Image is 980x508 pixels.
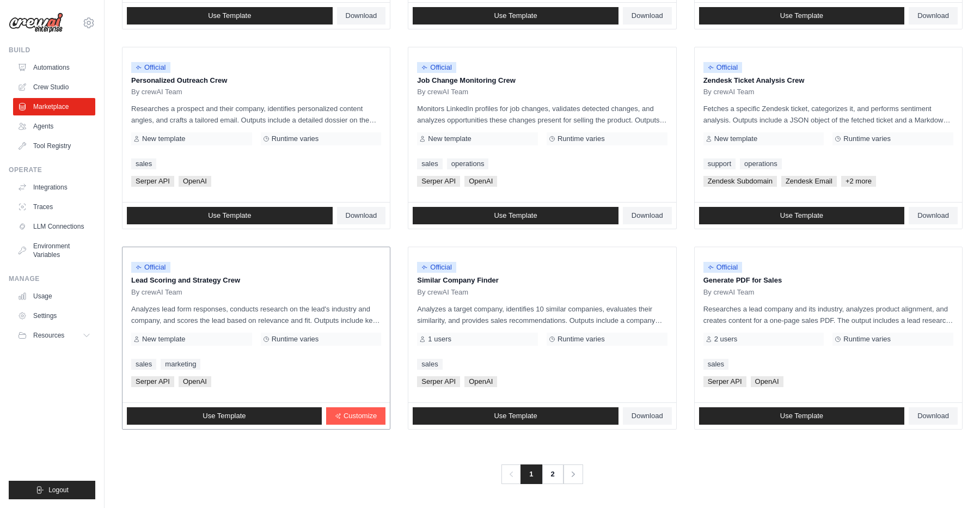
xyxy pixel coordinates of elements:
a: Download [909,407,958,425]
span: OpenAI [751,376,783,387]
span: Serper API [417,376,460,387]
span: Download [346,211,377,220]
span: Download [632,211,663,220]
p: Analyzes a target company, identifies 10 similar companies, evaluates their similarity, and provi... [417,303,667,326]
span: Use Template [780,412,823,420]
span: Resources [33,331,64,340]
a: Marketplace [13,98,95,115]
a: support [703,158,736,169]
a: Traces [13,198,95,216]
a: Tool Registry [13,137,95,155]
p: Monitors LinkedIn profiles for job changes, validates detected changes, and analyzes opportunitie... [417,103,667,126]
span: Customize [344,412,377,420]
span: Runtime varies [843,335,891,344]
a: Use Template [413,407,618,425]
p: Job Change Monitoring Crew [417,75,667,86]
span: Download [917,11,949,20]
span: OpenAI [464,376,497,387]
a: Agents [13,118,95,135]
a: Use Template [127,7,333,25]
span: Download [632,11,663,20]
p: Generate PDF for Sales [703,275,953,286]
p: Analyzes lead form responses, conducts research on the lead's industry and company, and scores th... [131,303,381,326]
span: New template [142,335,185,344]
a: Use Template [413,7,618,25]
a: sales [131,359,156,370]
span: Official [131,262,170,273]
a: sales [417,158,442,169]
a: Download [909,207,958,224]
a: Download [623,7,672,25]
a: sales [703,359,728,370]
span: Use Template [780,11,823,20]
a: Usage [13,287,95,305]
span: Serper API [131,376,174,387]
a: marketing [161,359,200,370]
span: Runtime varies [558,134,605,143]
span: Zendesk Subdomain [703,176,777,187]
a: Use Template [699,407,905,425]
p: Fetches a specific Zendesk ticket, categorizes it, and performs sentiment analysis. Outputs inclu... [703,103,953,126]
span: Use Template [494,412,537,420]
a: Use Template [699,207,905,224]
span: Official [417,262,456,273]
span: Use Template [208,211,251,220]
span: By crewAI Team [131,88,182,96]
a: Download [337,7,386,25]
button: Resources [13,327,95,344]
div: Manage [9,274,95,283]
a: operations [447,158,489,169]
p: Zendesk Ticket Analysis Crew [703,75,953,86]
span: Official [703,62,743,73]
a: Download [623,407,672,425]
div: Operate [9,166,95,174]
span: By crewAI Team [703,88,755,96]
a: Download [909,7,958,25]
p: Lead Scoring and Strategy Crew [131,275,381,286]
span: Serper API [703,376,746,387]
p: Researches a lead company and its industry, analyzes product alignment, and creates content for a... [703,303,953,326]
img: Logo [9,13,63,33]
p: Personalized Outreach Crew [131,75,381,86]
span: Download [632,412,663,420]
span: New template [428,134,471,143]
span: OpenAI [179,376,211,387]
a: Automations [13,59,95,76]
span: Runtime varies [558,335,605,344]
span: New template [714,134,757,143]
span: Use Template [203,412,246,420]
span: Use Template [780,211,823,220]
span: By crewAI Team [131,288,182,297]
a: Use Template [127,407,322,425]
span: Download [346,11,377,20]
a: Customize [326,407,385,425]
span: By crewAI Team [703,288,755,297]
a: operations [740,158,782,169]
span: OpenAI [464,176,497,187]
a: 2 [542,464,563,484]
button: Logout [9,481,95,499]
a: sales [131,158,156,169]
span: Serper API [417,176,460,187]
a: Download [623,207,672,224]
a: Crew Studio [13,78,95,96]
span: New template [142,134,185,143]
span: 1 users [428,335,451,344]
div: Build [9,46,95,54]
a: Environment Variables [13,237,95,264]
span: Runtime varies [272,134,319,143]
span: Official [131,62,170,73]
span: By crewAI Team [417,288,468,297]
nav: Pagination [501,464,583,484]
span: +2 more [841,176,876,187]
span: Use Template [208,11,251,20]
span: Download [917,412,949,420]
span: By crewAI Team [417,88,468,96]
span: Runtime varies [843,134,891,143]
span: 2 users [714,335,738,344]
p: Researches a prospect and their company, identifies personalized content angles, and crafts a tai... [131,103,381,126]
p: Similar Company Finder [417,275,667,286]
span: Zendesk Email [781,176,837,187]
span: 1 [520,464,542,484]
span: Use Template [494,11,537,20]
